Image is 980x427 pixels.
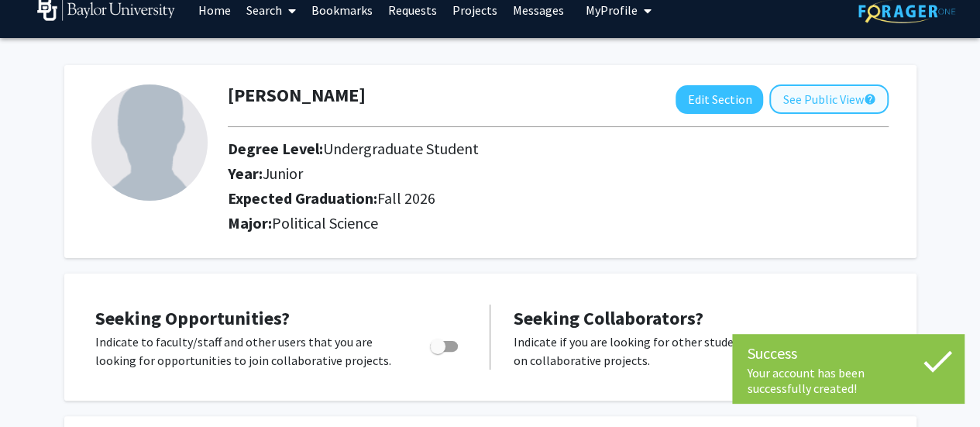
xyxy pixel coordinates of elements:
[228,214,889,232] h2: Major:
[95,332,401,370] p: Indicate to faculty/staff and other users that you are looking for opportunities to join collabor...
[272,213,378,232] span: Political Science
[843,332,885,356] div: Toggle
[863,90,875,108] mat-icon: help
[228,84,366,107] h1: [PERSON_NAME]
[263,164,303,183] span: Junior
[748,365,949,396] div: Your account has been successfully created!
[12,357,66,415] iframe: Chat
[323,139,479,158] span: Undergraduate Student
[748,342,949,365] div: Success
[424,332,466,356] div: Toggle
[586,2,638,18] span: My Profile
[95,306,290,330] span: Seeking Opportunities?
[228,164,808,183] h2: Year:
[228,189,808,208] h2: Expected Graduation:
[769,84,889,114] button: See Public View
[514,306,703,330] span: Seeking Collaborators?
[228,139,808,158] h2: Degree Level:
[676,85,763,114] button: Edit Section
[377,188,435,208] span: Fall 2026
[514,332,820,370] p: Indicate if you are looking for other students to join you on collaborative projects.
[91,84,208,201] img: Profile Picture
